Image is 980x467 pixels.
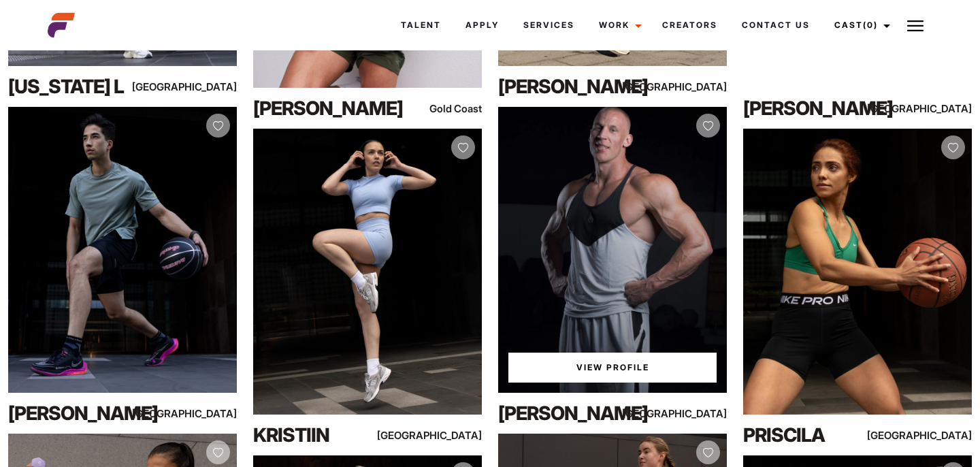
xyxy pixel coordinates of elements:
div: [GEOGRAPHIC_DATA] [168,78,237,95]
div: [GEOGRAPHIC_DATA] [658,78,727,95]
div: [GEOGRAPHIC_DATA] [168,405,237,422]
img: cropped-aefm-brand-fav-22-square.png [48,12,75,39]
div: [GEOGRAPHIC_DATA] [658,405,727,422]
a: Talent [389,7,453,44]
div: [PERSON_NAME] [498,73,636,100]
div: [US_STATE] L [8,73,146,100]
div: [GEOGRAPHIC_DATA] [413,427,482,444]
div: [PERSON_NAME] [743,95,881,122]
img: Burger icon [907,18,924,34]
a: Services [511,7,587,44]
a: Creators [650,7,730,44]
div: [PERSON_NAME] [253,95,391,122]
a: Work [587,7,650,44]
div: [PERSON_NAME] [498,400,636,427]
div: [GEOGRAPHIC_DATA] [903,427,972,444]
a: View Keegan'sProfile [508,353,717,383]
div: Priscila [743,421,881,449]
div: [PERSON_NAME] [8,400,146,427]
div: [GEOGRAPHIC_DATA] [903,100,972,117]
a: Apply [453,7,511,44]
a: Cast(0) [822,7,898,44]
a: Contact Us [730,7,822,44]
div: Kristiin [253,421,391,449]
div: Gold Coast [413,100,482,117]
span: (0) [863,20,878,30]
